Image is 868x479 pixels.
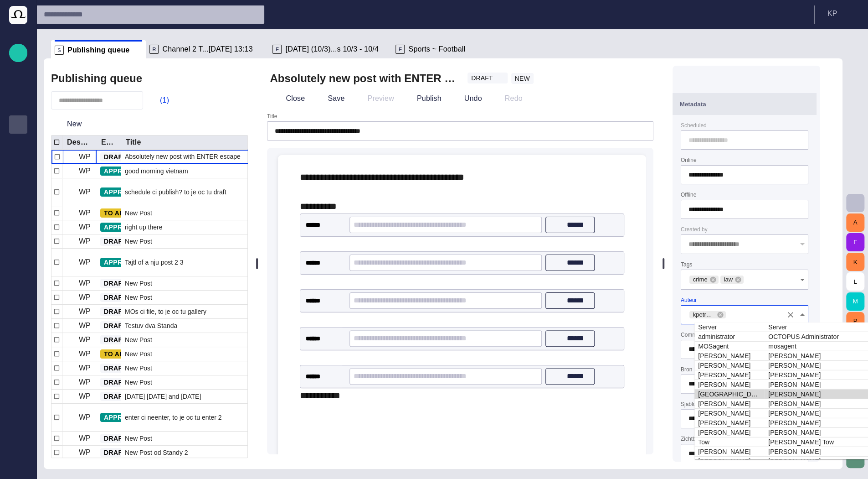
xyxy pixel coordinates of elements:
[13,174,24,183] p: Administration
[285,45,378,54] span: [DATE] (10/3)...s 10/3 - 10/4
[694,437,765,447] td: Tow
[51,40,146,58] div: SPublishing queue
[694,370,765,380] td: [PERSON_NAME]
[9,316,27,334] div: Octopus
[125,335,152,344] span: New Post
[681,331,712,338] label: Commentaar
[79,208,91,219] p: WP
[680,101,706,108] span: Metadata
[100,413,159,422] button: APPROVED
[694,447,765,456] td: [PERSON_NAME]
[270,90,308,107] button: Close
[681,296,697,304] label: Auteur
[79,151,91,162] p: WP
[126,138,141,147] div: Title
[125,208,152,218] span: New Post
[13,320,24,329] p: Octopus
[100,293,145,302] button: DRAFT
[13,137,24,146] p: Publishing queue KKK
[846,312,864,330] button: P
[395,45,405,54] p: F
[471,73,493,83] span: DRAFT
[125,187,226,197] span: schedule ci publish? to je oc tu draft
[125,349,152,359] span: New Post
[846,213,864,232] button: A
[125,237,152,246] span: New Post
[681,122,707,130] label: Scheduled
[67,46,129,55] span: Publishing queue
[408,45,465,54] span: Sports ~ Football
[681,365,692,373] label: Bron
[694,399,765,408] td: [PERSON_NAME]
[125,448,188,457] span: New Post od Standy 2
[162,45,252,54] span: Channel 2 T...[DATE] 13:13
[13,83,24,94] span: Rundowns
[100,335,145,344] button: DRAFT
[125,434,152,443] span: New Post
[125,321,177,330] span: Testuv dva Standa
[401,90,445,107] button: Publish
[79,412,91,423] p: WP
[9,280,27,298] div: [URL][DOMAIN_NAME]
[694,351,765,360] td: [PERSON_NAME]
[694,380,765,389] td: [PERSON_NAME]
[13,174,24,185] span: Administration
[13,265,24,276] span: Editorial Admin
[689,311,726,318] div: kpetrak ([PERSON_NAME])
[846,292,864,311] button: M
[100,434,145,443] button: DRAFT
[681,156,697,164] label: Online
[100,279,145,288] button: DRAFT
[79,320,91,331] p: WP
[694,332,765,341] td: administrator
[13,101,24,112] span: Story folders
[13,247,24,258] span: Social Media
[100,392,145,401] button: DRAFT
[79,377,91,388] p: WP
[125,167,188,176] span: good morning vietnam
[125,307,206,316] span: MOs ci file, to je oc tu gallery
[9,115,27,134] div: Publishing queue
[125,378,152,387] span: New Post
[689,310,719,319] span: kpetrak ([PERSON_NAME])
[9,152,27,170] div: Media
[149,45,159,54] p: R
[100,349,165,359] button: TO APPROVE
[13,137,24,148] span: Publishing queue KKK
[13,210,24,219] p: [PERSON_NAME]'s media (playout)
[784,308,797,321] button: Clear
[100,378,145,387] button: DRAFT
[51,116,98,132] button: New
[79,363,91,374] p: WP
[101,138,114,147] div: Editorial status
[681,226,708,234] label: Created by
[125,392,201,401] span: today tomorrow and yesterday
[125,364,152,373] span: New Post
[79,278,91,289] p: WP
[100,208,165,218] button: TO APPROVE
[694,408,765,418] td: [PERSON_NAME]
[100,152,145,161] button: DRAFT
[125,258,183,267] span: Tajtl of a nju post 2 3
[13,192,24,203] span: Media-test with filter
[79,292,91,303] p: WP
[694,456,765,466] td: [PERSON_NAME]
[79,306,91,317] p: WP
[79,334,91,345] p: WP
[13,210,24,221] span: [PERSON_NAME]'s media (playout)
[720,275,737,284] span: law
[694,389,765,399] td: [GEOGRAPHIC_DATA]
[13,302,24,311] p: AI Assistant
[694,418,765,427] td: [PERSON_NAME]
[269,40,392,58] div: F[DATE] (10/3)...s 10/3 - 10/4
[125,279,152,288] span: New Post
[100,307,145,316] button: DRAFT
[125,413,221,422] span: enter ci neenter, to je oc tu enter 2
[673,93,817,115] button: Metadata
[694,323,765,332] td: Server
[100,364,145,373] button: DRAFT
[13,156,24,165] p: Media
[392,40,482,58] div: FSports ~ Football
[467,73,508,83] button: DRAFT
[13,119,24,128] p: Publishing queue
